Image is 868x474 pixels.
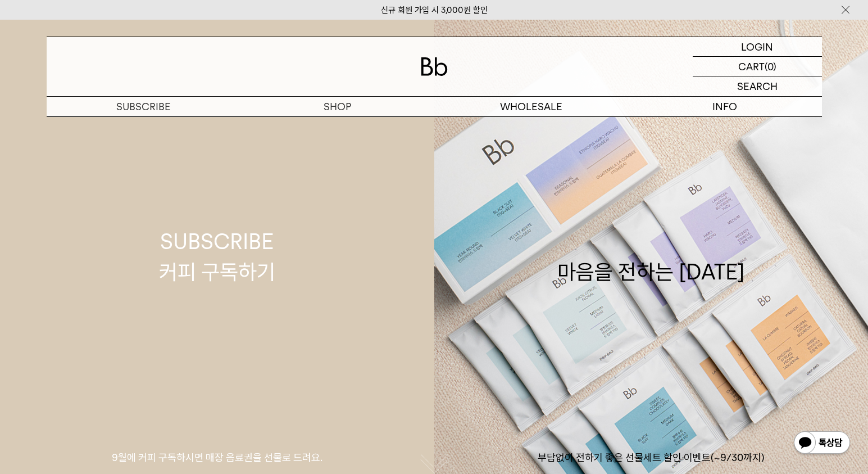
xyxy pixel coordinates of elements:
[434,97,628,116] p: WHOLESALE
[240,97,434,116] a: SHOP
[557,227,745,286] div: 마음을 전하는 [DATE]
[737,76,778,96] p: SEARCH
[628,97,822,116] p: INFO
[159,227,275,286] div: SUBSCRIBE 커피 구독하기
[765,57,776,76] p: (0)
[47,97,240,116] a: SUBSCRIBE
[421,57,448,76] img: 로고
[738,57,765,76] p: CART
[793,430,851,457] img: 카카오톡 채널 1:1 채팅 버튼
[693,37,822,57] a: LOGIN
[741,37,773,56] p: LOGIN
[381,5,488,15] a: 신규 회원 가입 시 3,000원 할인
[693,57,822,76] a: CART (0)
